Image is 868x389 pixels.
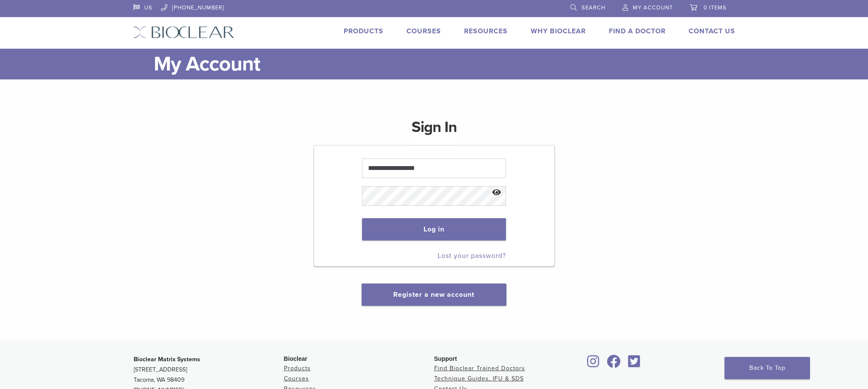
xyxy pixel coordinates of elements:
[488,182,506,204] button: Show password
[154,49,735,79] h1: My Account
[362,218,506,240] button: Log in
[582,4,605,11] span: Search
[604,360,624,369] a: Bioclear
[362,284,506,306] button: Register a new account
[393,290,474,299] a: Register a new account
[585,360,602,369] a: Bioclear
[725,357,810,379] a: Back To Top
[438,252,506,260] a: Lost your password?
[704,4,727,11] span: 0 items
[434,355,457,362] span: Support
[434,365,525,372] a: Find Bioclear Trained Doctors
[531,27,586,35] a: Why Bioclear
[625,360,643,369] a: Bioclear
[689,27,735,35] a: Contact Us
[412,117,457,144] h1: Sign In
[406,27,441,35] a: Courses
[344,27,383,35] a: Products
[464,27,508,35] a: Resources
[134,356,200,363] strong: Bioclear Matrix Systems
[633,4,673,11] span: My Account
[284,375,309,382] a: Courses
[609,27,666,35] a: Find A Doctor
[133,26,234,38] img: Bioclear
[284,355,307,362] span: Bioclear
[434,375,524,382] a: Technique Guides, IFU & SDS
[284,365,311,372] a: Products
